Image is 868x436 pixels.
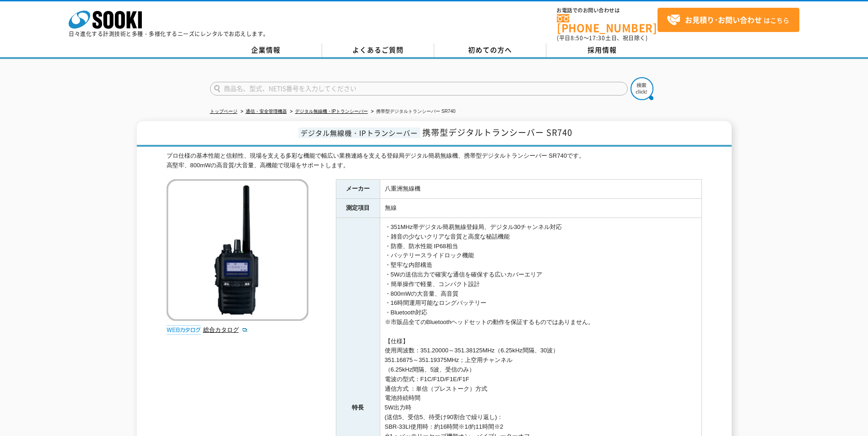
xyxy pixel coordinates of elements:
[210,82,628,96] input: 商品名、型式、NETIS番号を入力してください
[295,109,368,114] a: デジタル無線機・IPトランシーバー
[380,180,701,199] td: 八重洲無線機
[210,43,322,57] a: 企業情報
[298,128,420,138] span: デジタル無線機・IPトランシーバー
[667,13,789,27] span: はこちら
[380,199,701,218] td: 無線
[167,325,201,335] img: webカタログ
[246,109,287,114] a: 通信・安全管理機器
[557,34,647,42] span: (平日 ～ 土日、祝日除く)
[167,151,702,170] div: プロ仕様の基本性能と信頼性、現場を支える多彩な機能で幅広い業務連絡を支える登録局デジタル簡易無線機、携帯型デジタルトランシーバー SR740です。 高堅牢、800mWの高音質/大音量、高機能で現...
[322,43,434,57] a: よくあるご質問
[203,326,248,333] a: 総合カタログ
[631,77,653,100] img: btn_search.png
[546,43,658,57] a: 採用情報
[685,14,762,25] strong: お見積り･お問い合わせ
[658,8,799,32] a: お見積り･お問い合わせはこちら
[557,14,658,33] a: [PHONE_NUMBER]
[468,45,512,55] span: 初めての方へ
[210,109,237,114] a: トップページ
[434,43,546,57] a: 初めての方へ
[336,199,380,218] th: 測定項目
[69,31,269,37] p: 日々進化する計測技術と多種・多様化するニーズにレンタルでお応えします。
[571,34,583,42] span: 8:50
[369,107,455,117] li: 携帯型デジタルトランシーバー SR740
[336,180,380,199] th: メーカー
[557,8,658,13] span: お電話でのお問い合わせは
[589,34,605,42] span: 17:30
[422,126,572,138] span: 携帯型デジタルトランシーバー SR740
[167,179,308,321] img: 携帯型デジタルトランシーバー SR740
